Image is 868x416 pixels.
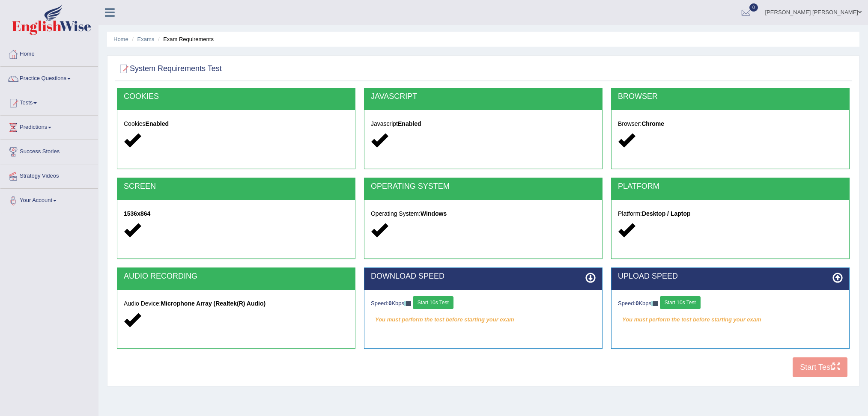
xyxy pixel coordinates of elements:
[0,116,98,137] a: Predictions
[117,62,222,75] h2: System Requirements Test
[124,272,349,281] h2: AUDIO RECORDING
[618,211,843,217] h5: Platform:
[156,35,214,43] li: Exam Requirements
[413,296,453,309] button: Start 10s Test
[618,272,843,281] h2: UPLOAD SPEED
[124,182,349,191] h2: SCREEN
[618,182,843,191] h2: PLATFORM
[371,182,596,191] h2: OPERATING SYSTEM
[146,120,169,127] strong: Enabled
[371,272,596,281] h2: DOWNLOAD SPEED
[635,300,638,306] strong: 0
[371,92,596,101] h2: JAVASCRIPT
[618,313,843,326] em: You must perform the test before starting your exam
[371,121,596,127] h5: Javascript
[421,210,447,217] strong: Windows
[371,211,596,217] h5: Operating System:
[124,121,349,127] h5: Cookies
[0,140,98,161] a: Success Stories
[0,164,98,186] a: Strategy Videos
[0,91,98,113] a: Tests
[618,92,843,101] h2: BROWSER
[124,300,349,307] h5: Audio Device:
[0,67,98,88] a: Practice Questions
[124,210,150,217] strong: 1536x864
[124,92,349,101] h2: COOKIES
[749,3,758,12] span: 0
[0,189,98,210] a: Your Account
[113,36,128,42] a: Home
[651,301,658,306] img: ajax-loader-fb-connection.gif
[161,300,265,307] strong: Microphone Array (Realtek(R) Audio)
[371,296,596,311] div: Speed: Kbps
[641,120,664,127] strong: Chrome
[618,296,843,311] div: Speed: Kbps
[0,42,98,64] a: Home
[388,300,391,306] strong: 0
[137,36,155,42] a: Exams
[398,120,421,127] strong: Enabled
[660,296,701,309] button: Start 10s Test
[371,313,596,326] em: You must perform the test before starting your exam
[618,121,843,127] h5: Browser:
[404,301,411,306] img: ajax-loader-fb-connection.gif
[642,210,691,217] strong: Desktop / Laptop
